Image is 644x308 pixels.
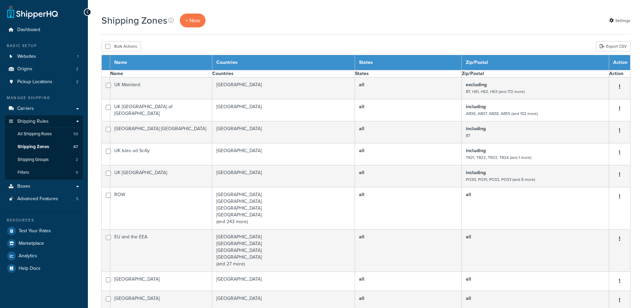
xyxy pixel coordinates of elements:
th: Name [110,55,212,70]
td: UK Isles od Scilly [110,143,212,165]
a: Carriers [5,102,83,115]
th: Action [609,70,630,77]
a: Filters 0 [5,166,83,179]
td: ROW [110,187,212,230]
b: all [359,191,364,198]
th: Countries [212,70,355,77]
span: 5 [76,196,78,202]
span: 67 [73,144,78,150]
b: all [359,276,364,283]
b: all [359,103,364,110]
div: Basic Setup [5,43,83,49]
li: Origins [5,63,83,75]
h1: Shipping Zones [101,14,167,27]
span: Boxes [17,184,30,189]
span: 0 [76,170,78,175]
button: Bulk Actions [101,41,141,51]
td: [GEOGRAPHIC_DATA] [212,121,355,143]
td: [GEOGRAPHIC_DATA] [GEOGRAPHIC_DATA] [GEOGRAPHIC_DATA] [GEOGRAPHIC_DATA] (and 243 more) [212,187,355,230]
a: Settings [609,16,630,25]
span: Analytics [19,253,37,259]
span: Test Your Rates [19,228,51,234]
small: TR21, TR22, TR23, TR24 (and 1 more) [466,155,531,161]
td: [GEOGRAPHIC_DATA] [110,272,212,291]
a: Shipping Rules [5,115,83,128]
span: Advanced Features [17,196,58,202]
div: Manage Shipping [5,95,83,101]
td: UK Mainland [110,77,212,99]
a: Test Your Rates [5,225,83,237]
li: Advanced Features [5,193,83,205]
a: Marketplace [5,237,83,250]
li: Shipping Zones [5,141,83,153]
li: Shipping Groups [5,153,83,166]
td: [GEOGRAPHIC_DATA] [212,77,355,99]
th: Countries [212,55,355,70]
a: Dashboard [5,24,83,36]
span: 1 [77,54,78,60]
a: Help Docs [5,262,83,275]
td: [GEOGRAPHIC_DATA] [212,143,355,165]
span: + New [185,17,200,24]
td: [GEOGRAPHIC_DATA] [212,272,355,291]
span: All Shipping Rules [18,131,52,137]
b: including [466,125,486,132]
b: including [466,147,486,154]
b: all [359,147,364,154]
b: including [466,169,486,176]
span: 50 [73,131,78,137]
b: all [359,233,364,240]
th: Name [110,70,212,77]
small: PO30, PO31, PO32, PO33 (and 8 more) [466,176,535,183]
a: Export CSV [596,41,630,51]
a: Origins 2 [5,63,83,75]
b: all [359,125,364,132]
span: Marketplace [19,241,44,246]
span: 2 [76,79,78,85]
b: excluding [466,81,487,88]
small: AB36, AB37, AB38, AB55 (and 102 more) [466,111,538,117]
th: States [355,70,461,77]
li: Shipping Rules [5,115,83,180]
td: UK [GEOGRAPHIC_DATA] of [GEOGRAPHIC_DATA] [110,99,212,121]
th: States [355,55,461,70]
li: Boxes [5,180,83,193]
li: Pickup Locations [5,76,83,88]
th: Action [609,55,630,70]
li: All Shipping Rules [5,128,83,140]
b: all [466,295,471,302]
a: Websites 1 [5,50,83,63]
span: Shipping Groups [18,157,49,163]
span: Filters [18,170,29,175]
small: BT [466,133,471,139]
span: 2 [76,66,78,72]
a: ShipperHQ Home [7,5,58,19]
a: Shipping Zones 67 [5,141,83,153]
small: BT, HS1, HS2, HS3 (and 172 more) [466,89,525,95]
span: Pickup Locations [17,79,52,85]
td: [GEOGRAPHIC_DATA] [212,165,355,187]
span: Origins [17,66,32,72]
b: all [466,276,471,283]
b: including [466,103,486,110]
span: Shipping Rules [17,119,49,124]
span: Help Docs [19,266,41,271]
li: Websites [5,50,83,63]
td: [GEOGRAPHIC_DATA] [GEOGRAPHIC_DATA] [GEOGRAPHIC_DATA] [GEOGRAPHIC_DATA] (and 27 more) [212,230,355,272]
a: Analytics [5,250,83,262]
b: all [466,233,471,240]
span: Dashboard [17,27,40,33]
td: EU and the EEA [110,230,212,272]
b: all [359,169,364,176]
a: + New [180,14,206,27]
td: UK [GEOGRAPHIC_DATA] [110,165,212,187]
a: Pickup Locations 2 [5,76,83,88]
b: all [359,81,364,88]
span: Shipping Zones [18,144,49,150]
td: [GEOGRAPHIC_DATA] [GEOGRAPHIC_DATA] [110,121,212,143]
